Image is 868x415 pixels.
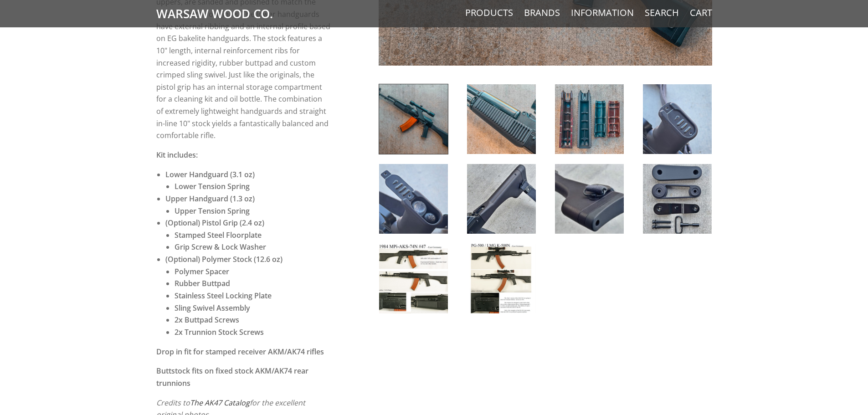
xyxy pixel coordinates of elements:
[379,164,448,234] img: East German AK-74 Prototype Furniture
[156,150,198,160] strong: Kit includes:
[175,278,230,288] strong: Rubber Buttpad
[555,84,624,154] img: East German AK-74 Prototype Furniture
[165,254,282,264] strong: (Optional) Polymer Stock (12.6 oz)
[156,347,324,357] strong: Drop in fit for stamped receiver AKM/AK74 rifles
[175,242,266,252] strong: Grip Screw & Lock Washer
[645,7,679,19] a: Search
[175,327,264,337] strong: 2x Trunnion Stock Screws
[156,366,308,388] strong: Buttstock fits on fixed stock AKM/AK74 rear trunnions
[555,164,624,234] img: East German AK-74 Prototype Furniture
[465,7,513,19] a: Products
[175,266,229,277] strong: Polymer Spacer
[643,84,712,154] img: East German AK-74 Prototype Furniture
[643,164,712,234] img: East German AK-74 Prototype Furniture
[190,398,250,408] a: The AK47 Catalog
[175,303,250,313] strong: Sling Swivel Assembly
[175,181,250,191] strong: Lower Tension Spring
[690,7,712,19] a: Cart
[571,7,634,19] a: Information
[165,218,264,228] strong: (Optional) Pistol Grip (2.4 oz)
[467,84,536,154] img: East German AK-74 Prototype Furniture
[165,169,255,179] strong: Lower Handguard (3.1 oz)
[165,194,255,204] strong: Upper Handguard (1.3 oz)
[379,244,448,313] img: East German AK-74 Prototype Furniture
[175,206,250,216] strong: Upper Tension Spring
[175,291,272,301] strong: Stainless Steel Locking Plate
[175,315,239,325] strong: 2x Buttpad Screws
[467,164,536,234] img: East German AK-74 Prototype Furniture
[379,84,448,154] img: East German AK-74 Prototype Furniture
[175,230,262,240] strong: Stamped Steel Floorplate
[524,7,560,19] a: Brands
[467,244,536,313] img: East German AK-74 Prototype Furniture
